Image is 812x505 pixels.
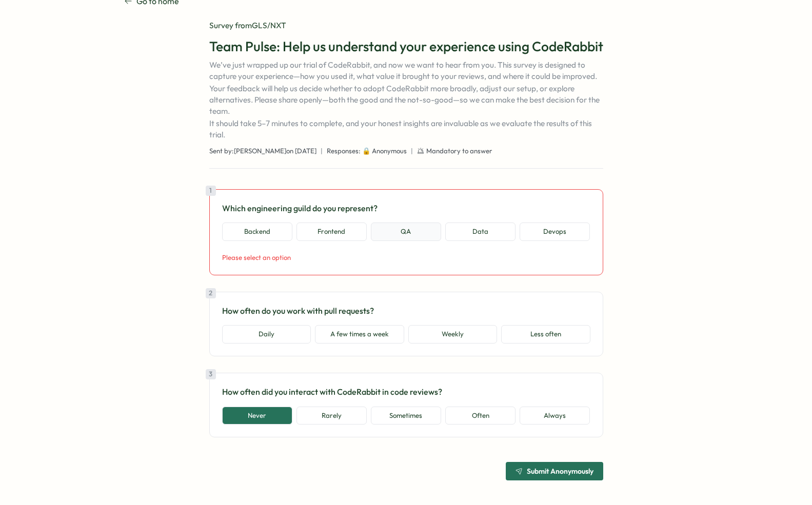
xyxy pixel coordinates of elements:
span: Submit Anonymously [527,468,593,475]
button: Daily [222,325,311,344]
p: Please select an option [222,253,590,262]
button: Backend [222,223,292,241]
p: How often did you interact with CodeRabbit in code reviews? [222,386,590,398]
button: Devops [520,223,590,241]
button: Sometimes [371,407,441,425]
button: Always [520,407,590,425]
span: Mandatory to answer [426,147,492,156]
button: Less often [501,325,590,344]
button: A few times a week [315,325,404,344]
button: Rarely [296,407,367,425]
h1: Team Pulse: Help us understand your experience using CodeRabbit [209,37,603,55]
span: | [321,147,323,156]
button: Frontend [296,223,367,241]
button: Often [445,407,516,425]
span: | [411,147,413,156]
button: Never [222,407,292,425]
div: 2 [206,288,216,298]
p: Which engineering guild do you represent? [222,202,590,215]
div: Survey from GLS/NXT [209,20,603,31]
div: 3 [206,369,216,379]
p: How often do you work with pull requests? [222,305,590,317]
span: Sent by: [PERSON_NAME] on [DATE] [209,147,316,156]
span: Responses: 🔒 Anonymous [327,147,407,156]
div: 1 [206,186,216,196]
button: QA [371,223,441,241]
button: Submit Anonymously [506,462,603,480]
p: We’ve just wrapped up our trial of CodeRabbit, and now we want to hear from you. This survey is d... [209,59,603,140]
button: Weekly [408,325,498,344]
button: Data [445,223,516,241]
